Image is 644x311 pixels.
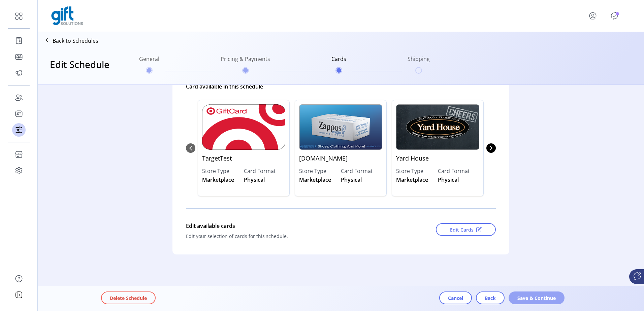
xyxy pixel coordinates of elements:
span: Save & Continue [517,295,556,302]
button: Back [476,291,505,304]
div: Edit your selection of cards for this schedule. [186,233,407,240]
span: Back [485,295,496,302]
div: 0 [195,93,292,203]
span: Physical [438,176,459,184]
img: TargetTest [202,104,285,150]
p: Back to Schedules [53,37,98,45]
div: 2 [389,93,486,203]
span: Physical [244,176,265,184]
img: logo [51,6,83,25]
div: 3 [486,93,583,203]
div: 1 [292,93,389,203]
div: Card available in this schedule [186,80,496,93]
span: Marketplace [202,176,234,184]
h6: Cards [331,55,346,67]
p: Yard House [396,150,479,167]
h3: Edit Schedule [50,57,109,71]
button: Delete Schedule [101,291,156,304]
span: Delete Schedule [110,295,147,302]
label: Card Format [244,167,286,175]
img: Zappos.com [299,104,382,150]
button: Publisher Panel [609,10,620,21]
span: Marketplace [396,176,428,184]
label: Store Type [396,167,438,175]
img: Yard House [396,104,479,150]
button: Cancel [439,291,472,304]
span: Edit Cards [450,226,474,233]
label: Store Type [202,167,244,175]
span: Physical [341,176,362,184]
p: [DOMAIN_NAME] [299,150,382,167]
p: TargetTest [202,150,285,167]
button: Next Page [486,143,496,153]
label: Card Format [438,167,480,175]
label: Store Type [299,167,341,175]
button: Save & Continue [509,291,565,304]
span: Cancel [448,295,463,302]
button: Edit Cards [436,223,496,236]
button: menu [579,8,609,24]
div: Edit available cards [186,219,407,233]
span: Marketplace [299,176,331,184]
label: Card Format [341,167,383,175]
